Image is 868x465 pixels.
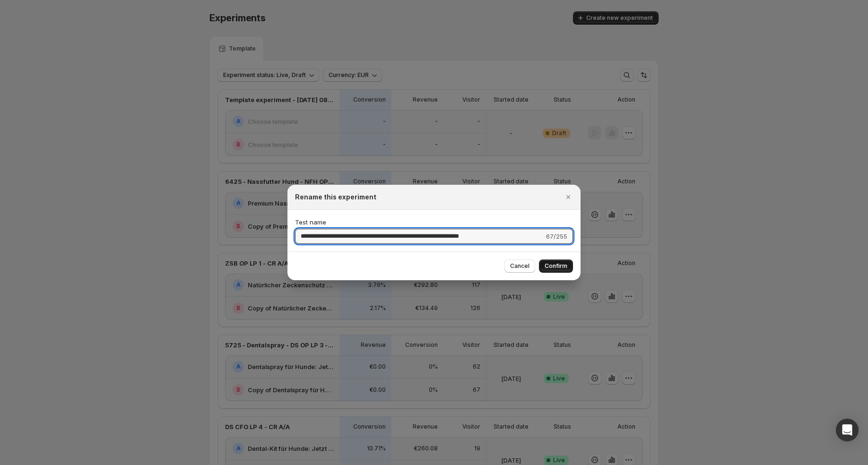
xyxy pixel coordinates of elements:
[539,259,573,273] button: Confirm
[562,190,575,204] button: Close
[295,218,326,226] span: Test name
[510,262,529,270] span: Cancel
[836,419,859,441] div: Open Intercom Messenger
[295,192,376,202] h2: Rename this experiment
[504,259,535,273] button: Cancel
[545,262,567,270] span: Confirm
